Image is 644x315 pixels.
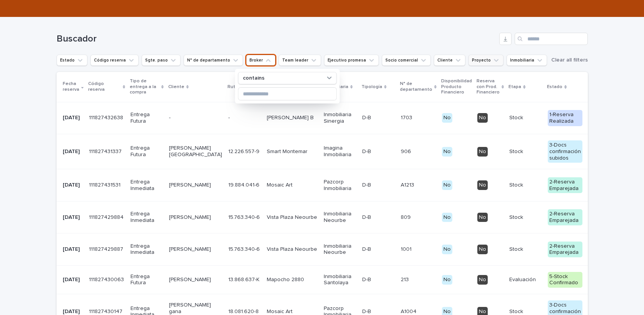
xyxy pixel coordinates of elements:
div: No [442,245,452,254]
p: 111827429887 [89,245,125,253]
p: - [169,115,222,121]
p: Cliente [168,83,184,91]
p: 12.226.557-9 [228,147,261,155]
div: No [442,213,452,222]
div: 1-Reserva Realizada [548,110,582,126]
p: Entrega Futura [130,145,163,158]
p: Stock [509,308,542,315]
span: Clear all filters [551,57,588,63]
p: Código reserva [88,80,121,94]
p: Entrega Inmediata [130,243,163,256]
p: Vista Plaza Neourbe [267,214,318,221]
p: Reserva con Prod. Financiero [477,77,500,97]
button: Código reserva [90,55,139,66]
p: Rut [227,83,235,91]
p: [PERSON_NAME] [169,277,222,283]
p: contains [243,75,264,82]
div: 3-Docs confirmación subidos [548,140,582,163]
p: Smart Montemar [267,148,318,155]
p: 15.763.340-6 [228,213,261,221]
p: 111827432638 [89,113,125,121]
div: 2-Reserva Emparejada [548,242,582,258]
p: Estado [547,83,562,91]
p: Mosaic Art [267,308,318,315]
p: D-B [362,213,373,221]
p: [PERSON_NAME] B [267,115,318,121]
p: A1004 [401,307,418,315]
p: 213 [401,275,410,283]
p: A1213 [401,180,416,188]
p: [DATE] [63,214,83,221]
p: Tipología [361,83,382,91]
p: Stock [509,246,542,253]
button: N° de departamento [184,55,243,66]
div: 2-Reserva Emparejada [548,177,582,193]
p: Tipo de entrega a la compra [130,77,159,97]
p: Evaluación [509,277,542,283]
p: Etapa [509,83,521,91]
p: N° de departamento [400,80,432,94]
div: No [442,275,452,285]
p: [DATE] [63,308,83,315]
p: [DATE] [63,115,83,121]
p: Disponibilidad Producto Financiero [441,77,472,97]
p: 111827431531 [89,180,122,188]
p: 1001 [401,245,413,253]
p: 111827429884 [89,213,125,221]
p: 809 [401,213,412,221]
p: Stock [509,115,542,121]
div: No [477,113,488,123]
div: No [477,245,488,254]
p: Entrega Inmediata [130,179,163,192]
div: No [442,113,452,123]
p: D-B [362,307,373,315]
h1: Buscador [57,33,496,45]
div: No [442,180,452,190]
p: Mosaic Art [267,182,318,188]
p: [DATE] [63,148,83,155]
p: 906 [401,147,413,155]
p: Mapocho 2880 [267,277,318,283]
div: No [477,180,488,190]
button: Socio comercial [382,55,431,66]
p: [PERSON_NAME][GEOGRAPHIC_DATA] [169,145,222,158]
p: Pazcorp Inmobiliaria [324,179,356,192]
button: Cliente [434,55,465,66]
p: Inmobiliaria Sinergia [324,112,356,125]
div: No [477,147,488,157]
p: 1703 [401,113,414,121]
button: Ejecutivo promesa [324,55,379,66]
p: 13.868.637-K [228,275,261,283]
p: Stock [509,148,542,155]
p: - [228,113,231,121]
p: 19.884.041-6 [228,180,261,188]
button: Inmobiliaria [507,55,547,66]
div: 5-Stock Confirmado [548,272,582,288]
button: Estado [57,55,87,66]
p: Vista Plaza Neourbe [267,246,318,253]
button: Proyecto [468,55,503,66]
p: D-B [362,275,373,283]
p: Inmobiliaria Neourbe [324,243,356,256]
div: 2-Reserva Emparejada [548,209,582,225]
p: Entrega Inmediata [130,211,163,224]
p: Stock [509,182,542,188]
p: Entrega Futura [130,273,163,287]
p: Inmobiliaria Neourbe [324,211,356,224]
p: [PERSON_NAME] [169,246,222,253]
p: [DATE] [63,246,83,253]
p: Fecha reserva [63,80,79,94]
p: 18.081.620-8 [228,307,260,315]
p: [PERSON_NAME] [169,214,222,221]
p: 111827430147 [89,307,124,315]
p: Inmobiliaria Santolaya [324,273,356,287]
p: 111827430063 [89,275,125,283]
p: Stock [509,214,542,221]
p: D-B [362,113,373,121]
div: No [442,147,452,157]
input: Search [515,33,588,45]
button: Team leader [279,55,321,66]
p: [PERSON_NAME] [169,182,222,188]
p: Entrega Futura [130,112,163,125]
